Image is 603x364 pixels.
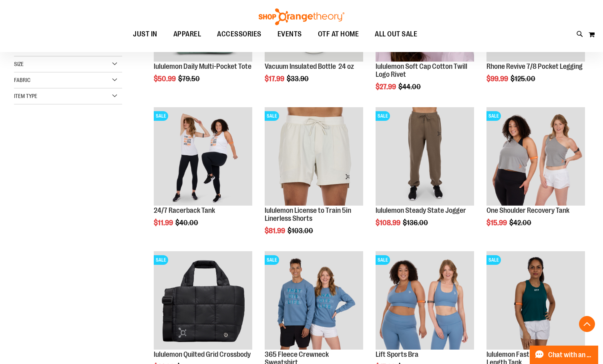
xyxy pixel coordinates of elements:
a: lululemon Quilted Grid CrossbodySALE [154,251,252,351]
a: lululemon Daily Multi-Pocket Tote [154,62,251,70]
span: $79.50 [178,75,201,83]
span: $99.99 [486,75,509,83]
a: Lift Sports Bra [376,350,418,358]
span: $103.00 [287,227,314,235]
span: JUST IN [133,25,157,43]
a: lululemon License to Train 5in Linerless Shorts [265,206,351,222]
img: Main view of 2024 August lululemon Fast and Free Race Length Tank [486,251,585,350]
img: lululemon Steady State Jogger [376,107,474,206]
span: $11.99 [154,219,174,227]
button: Back To Top [579,316,595,332]
span: SALE [376,255,390,265]
div: product [261,103,367,255]
a: 365 Fleece Crewneck SweatshirtSALE [265,251,363,351]
img: Shop Orangetheory [257,8,346,25]
span: SALE [154,111,168,121]
span: $27.99 [376,83,397,91]
img: Main view of One Shoulder Recovery Tank [486,107,585,206]
span: SALE [154,255,168,265]
a: lululemon License to Train 5in Linerless ShortsSALE [265,107,363,207]
span: ALL OUT SALE [375,25,417,43]
span: $81.99 [265,227,286,235]
button: Chat with an Expert [530,346,599,364]
a: 24/7 Racerback TankSALE [154,107,252,207]
span: SALE [265,255,279,265]
span: SALE [265,111,279,121]
span: Fabric [14,77,30,83]
a: lululemon Quilted Grid Crossbody [154,350,251,358]
span: Size [14,61,24,67]
span: SALE [486,111,501,121]
span: $108.99 [376,219,402,227]
span: $136.00 [403,219,429,227]
img: Main of 2024 Covention Lift Sports Bra [376,251,474,350]
span: $44.00 [398,83,422,91]
a: Rhone Revive 7/8 Pocket Legging [486,62,583,70]
a: Main of 2024 Covention Lift Sports BraSALE [376,251,474,351]
span: APPAREL [173,25,201,43]
span: $33.90 [287,75,310,83]
a: Main view of 2024 August lululemon Fast and Free Race Length TankSALE [486,251,585,351]
img: lululemon Quilted Grid Crossbody [154,251,252,350]
span: SALE [486,255,501,265]
a: One Shoulder Recovery Tank [486,206,569,214]
span: $42.00 [509,219,533,227]
span: ACCESSORIES [217,25,261,43]
a: Vacuum Insulated Bottle 24 oz [265,62,354,70]
span: $50.99 [154,75,177,83]
img: 365 Fleece Crewneck Sweatshirt [265,251,363,350]
span: SALE [376,111,390,121]
span: $40.00 [175,219,199,227]
a: lululemon Steady State JoggerSALE [376,107,474,207]
span: OTF AT HOME [318,25,359,43]
span: $15.99 [486,219,508,227]
img: lululemon License to Train 5in Linerless Shorts [265,107,363,206]
a: lululemon Steady State Jogger [376,206,466,214]
div: product [372,103,478,247]
div: product [482,103,589,247]
span: EVENTS [277,25,302,43]
span: Item Type [14,93,37,99]
span: $125.00 [511,75,537,83]
img: 24/7 Racerback Tank [154,107,252,206]
a: 24/7 Racerback Tank [154,206,215,214]
a: Main view of One Shoulder Recovery TankSALE [486,107,585,207]
span: Chat with an Expert [548,351,593,359]
div: product [150,103,256,247]
a: lululemon Soft Cap Cotton Twill Logo Rivet [376,62,467,78]
span: $17.99 [265,75,285,83]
